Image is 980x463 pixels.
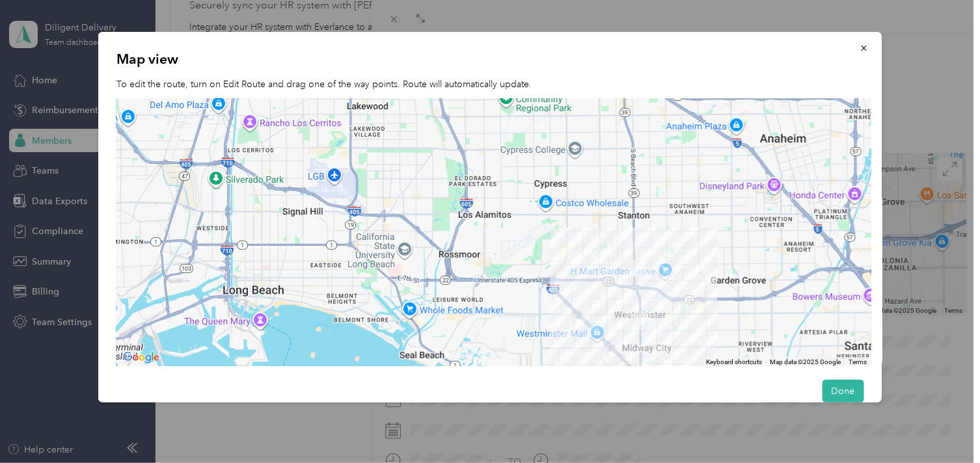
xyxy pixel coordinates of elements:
[822,380,864,403] button: Done
[116,77,864,91] p: To edit the route, turn on Edit Route and drag one of the way points. Route will automatically up...
[116,50,864,68] p: Map view
[770,358,841,365] span: Map data ©2025 Google
[907,390,980,463] iframe: Everlance-gr Chat Button Frame
[706,358,762,367] button: Keyboard shortcuts
[849,358,867,365] a: Terms (opens in new tab)
[120,349,163,366] a: Open this area in Google Maps (opens a new window)
[120,349,163,366] img: Google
